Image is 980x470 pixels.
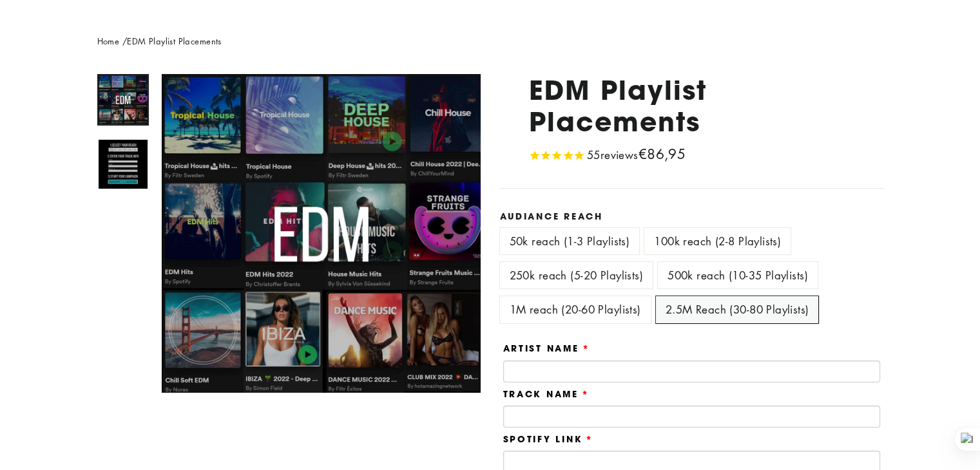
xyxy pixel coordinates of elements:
[503,343,590,353] label: Artist Name
[500,262,653,288] label: 250k reach (5-20 Playlists)
[97,35,120,47] a: Home
[122,35,127,47] span: /
[99,140,148,189] img: EDM Playlist Placements
[644,228,791,254] label: 100k reach (2-8 Playlists)
[500,296,651,323] label: 1M reach (20-60 Playlists)
[99,75,148,124] img: EDM Playlist Placements
[529,74,883,137] h1: EDM Playlist Placements
[503,389,590,399] label: Track Name
[587,147,639,162] span: 55 reviews
[503,434,593,444] label: Spotify Link
[500,228,640,254] label: 50k reach (1-3 Playlists)
[658,262,818,288] label: 500k reach (10-35 Playlists)
[600,147,639,162] span: reviews
[639,145,686,163] span: €86,95
[97,35,883,48] nav: breadcrumbs
[656,296,819,323] label: 2.5M Reach (30-80 Playlists)
[529,146,639,165] span: Rated 4.7 out of 5 stars 55 reviews
[500,211,883,221] label: Audiance Reach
